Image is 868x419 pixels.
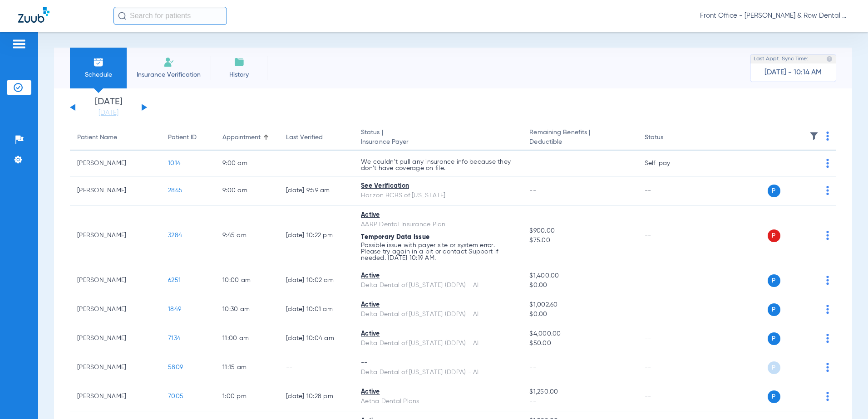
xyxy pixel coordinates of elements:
div: Active [361,387,515,397]
span: $1,250.00 [529,387,630,397]
li: [DATE] [81,97,136,117]
p: Possible issue with payer site or system error. Please try again in a bit or contact Support if n... [361,242,515,261]
span: P [768,185,780,197]
div: Aetna Dental Plans [361,397,515,406]
div: Patient ID [168,133,197,142]
img: hamburger-icon [12,39,26,49]
span: 1014 [168,160,181,166]
span: Front Office - [PERSON_NAME] & Row Dental Group [700,11,850,20]
td: [PERSON_NAME] [70,205,161,266]
span: History [217,70,261,79]
img: group-dot-blue.svg [826,132,829,141]
td: [PERSON_NAME] [70,382,161,411]
span: P [768,229,780,242]
span: 3284 [168,232,182,239]
img: Schedule [93,57,104,68]
span: $0.00 [529,310,630,319]
span: $1,400.00 [529,271,630,281]
span: P [768,332,780,345]
div: Delta Dental of [US_STATE] (DDPA) - AI [361,281,515,290]
span: Insurance Payer [361,137,515,147]
span: P [768,361,780,374]
span: $75.00 [529,236,630,245]
div: Delta Dental of [US_STATE] (DDPA) - AI [361,368,515,377]
span: P [768,390,780,403]
div: Horizon BCBS of [US_STATE] [361,191,515,200]
img: last sync help info [826,56,833,62]
td: [PERSON_NAME] [70,324,161,353]
span: Temporary Data Issue [361,234,429,240]
p: We couldn’t pull any insurance info because they don’t have coverage on file. [361,159,515,171]
td: -- [637,205,699,266]
img: History [234,57,245,68]
td: 9:45 AM [215,205,279,266]
td: -- [637,324,699,353]
td: 10:00 AM [215,266,279,295]
td: 9:00 AM [215,176,279,205]
img: Manual Insurance Verification [163,57,174,68]
td: [PERSON_NAME] [70,295,161,324]
img: filter.svg [809,132,819,141]
td: [DATE] 10:22 PM [279,205,354,266]
div: Active [361,329,515,339]
span: $900.00 [529,226,630,236]
div: See Verification [361,181,515,191]
div: Patient Name [77,133,153,142]
span: $50.00 [529,339,630,348]
span: -- [529,160,536,166]
img: group-dot-blue.svg [826,334,829,343]
span: -- [529,187,536,194]
span: Deductible [529,137,630,147]
td: [PERSON_NAME] [70,353,161,382]
td: 1:00 PM [215,382,279,411]
td: [PERSON_NAME] [70,266,161,295]
a: [DATE] [81,108,136,117]
div: -- [361,358,515,368]
td: [DATE] 10:28 PM [279,382,354,411]
span: 1849 [168,306,181,312]
img: group-dot-blue.svg [826,305,829,314]
span: P [768,274,780,287]
div: Patient ID [168,133,208,142]
div: Delta Dental of [US_STATE] (DDPA) - AI [361,339,515,348]
div: Appointment [222,133,271,142]
td: [DATE] 10:01 AM [279,295,354,324]
td: -- [279,353,354,382]
span: 5809 [168,364,183,370]
iframe: Chat Widget [823,375,868,419]
span: $1,002.60 [529,300,630,310]
td: 9:00 AM [215,151,279,176]
td: -- [637,176,699,205]
div: Last Verified [286,133,323,142]
span: Insurance Verification [133,70,204,79]
td: [PERSON_NAME] [70,176,161,205]
span: 2845 [168,187,182,194]
img: group-dot-blue.svg [826,186,829,195]
div: Delta Dental of [US_STATE] (DDPA) - AI [361,310,515,319]
td: 11:00 AM [215,324,279,353]
span: Schedule [77,70,120,79]
div: AARP Dental Insurance Plan [361,220,515,229]
span: -- [529,364,536,370]
td: -- [637,295,699,324]
span: [DATE] - 10:14 AM [764,68,822,77]
img: group-dot-blue.svg [826,276,829,285]
th: Status [637,125,699,151]
td: 11:15 AM [215,353,279,382]
span: $0.00 [529,281,630,290]
td: -- [637,266,699,295]
th: Remaining Benefits | [522,125,637,151]
td: [DATE] 10:04 AM [279,324,354,353]
td: [DATE] 9:59 AM [279,176,354,205]
span: 6251 [168,277,181,283]
img: Search Icon [118,12,126,20]
td: Self-pay [637,151,699,176]
div: Active [361,300,515,310]
div: Active [361,210,515,220]
img: group-dot-blue.svg [826,363,829,372]
div: Appointment [222,133,261,142]
span: Last Appt. Sync Time: [754,54,808,63]
td: -- [637,353,699,382]
td: -- [637,382,699,411]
